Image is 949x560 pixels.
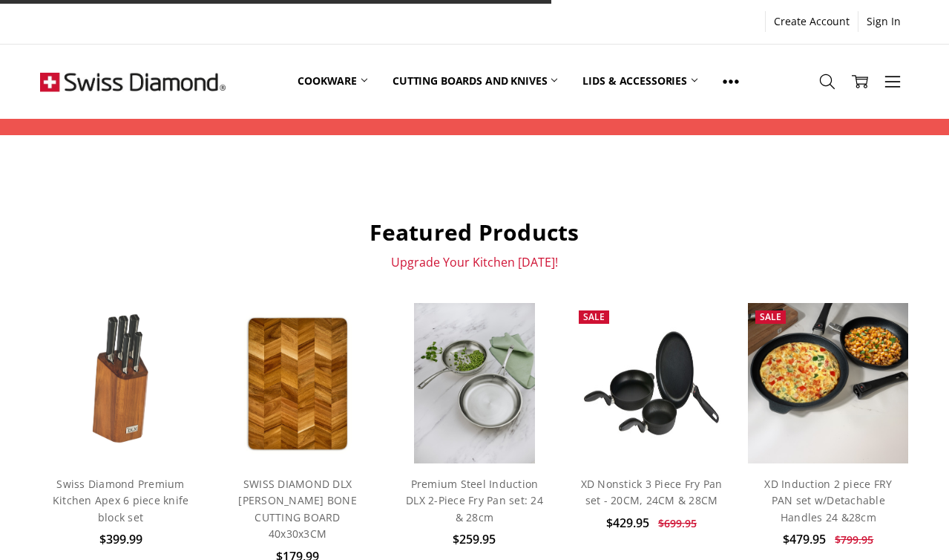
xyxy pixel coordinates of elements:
h2: Featured Products [40,218,908,247]
span: $479.95 [783,531,826,547]
a: SWISS DIAMOND DLX [PERSON_NAME] BONE CUTTING BOARD 40x30x3CM [238,477,357,541]
a: SWISS DIAMOND DLX HERRING BONE CUTTING BOARD 40x30x3CM [217,303,378,463]
span: $259.95 [453,531,496,547]
a: Premium steel DLX 2pc fry pan set (28 and 24cm) life style shot [394,303,554,463]
img: XD Nonstick 3 Piece Fry Pan set - 20CM, 24CM & 28CM [571,303,732,463]
span: Sale [583,310,605,323]
span: $399.99 [99,531,142,547]
img: Premium steel DLX 2pc fry pan set (28 and 24cm) life style shot [414,303,534,463]
img: Free Shipping On Every Order [40,45,226,119]
span: $699.95 [658,516,697,530]
a: Lids & Accessories [570,48,709,114]
span: Sale [760,310,781,323]
a: Show All [710,48,752,115]
a: XD Nonstick 3 Piece Fry Pan set - 20CM, 24CM & 28CM [581,477,723,507]
p: Upgrade Your Kitchen [DATE]! [40,255,908,270]
span: $429.95 [606,515,649,531]
a: Cookware [285,48,380,114]
a: XD Induction 2 piece FRY PAN set w/Detachable Handles 24 &28cm [764,477,892,524]
a: Swiss Diamond Apex 6 piece knife block set [40,303,200,463]
img: Swiss Diamond Apex 6 piece knife block set [73,303,167,463]
img: SWISS DIAMOND DLX HERRING BONE CUTTING BOARD 40x30x3CM [232,303,363,463]
img: XD Induction 2 piece FRY PAN set w/Detachable Handles 24 &28cm [748,303,908,463]
span: $799.95 [835,533,873,547]
a: Swiss Diamond Premium Kitchen Apex 6 piece knife block set [53,477,189,524]
a: Create Account [766,11,858,32]
a: Sign In [858,11,909,32]
a: Premium Steel Induction DLX 2-Piece Fry Pan set: 24 & 28cm [406,477,543,524]
a: Cutting boards and knives [380,48,571,114]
